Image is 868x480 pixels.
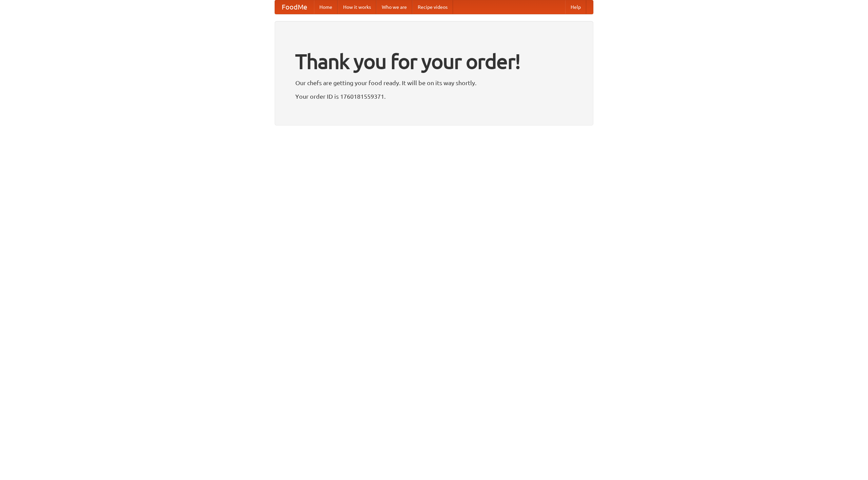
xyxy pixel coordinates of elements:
h1: Thank you for your order! [295,45,573,78]
a: Home [314,0,338,14]
a: FoodMe [275,0,314,14]
p: Your order ID is 1760181559371. [295,91,573,101]
p: Our chefs are getting your food ready. It will be on its way shortly. [295,78,573,88]
a: Help [565,0,586,14]
a: How it works [338,0,376,14]
a: Who we are [376,0,412,14]
a: Recipe videos [412,0,453,14]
